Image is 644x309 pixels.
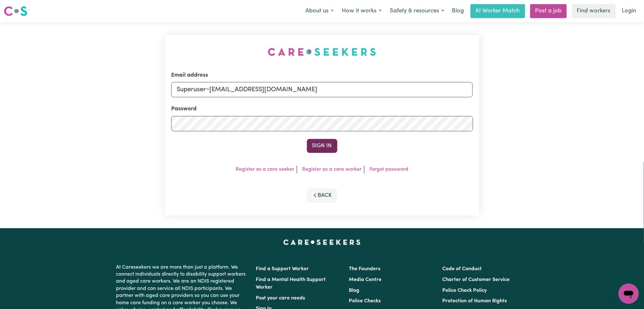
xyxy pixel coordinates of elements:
iframe: Button to launch messaging window [619,284,639,304]
a: Login [618,4,640,18]
button: Back [307,189,337,203]
button: How it works [338,4,386,18]
a: Find a Mental Health Support Worker [256,277,326,290]
a: The Founders [349,266,381,271]
a: Protection of Human Rights [442,299,507,304]
a: Careseekers home page [283,240,361,245]
a: Post a job [530,4,567,18]
a: AI Worker Match [471,4,525,18]
input: Email address [171,82,473,97]
a: Post your care needs [256,296,305,301]
a: Charter of Customer Service [442,277,510,282]
img: Careseekers logo [4,5,27,17]
a: Careseekers logo [4,4,27,18]
label: Password [171,105,197,113]
a: Police Checks [349,299,381,304]
a: Code of Conduct [442,266,482,271]
a: Register as a care worker [302,167,362,172]
button: Safety & resources [386,4,448,18]
a: Blog [349,288,360,293]
a: Blog [448,4,468,18]
a: Find a Support Worker [256,266,309,271]
a: Media Centre [349,277,382,282]
a: Find workers [572,4,616,18]
a: Register as a care seeker [236,167,294,172]
a: Police Check Policy [442,288,487,293]
button: Sign In [307,139,337,153]
button: About us [301,4,338,18]
label: Email address [171,71,208,79]
a: Forgot password [369,167,408,172]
